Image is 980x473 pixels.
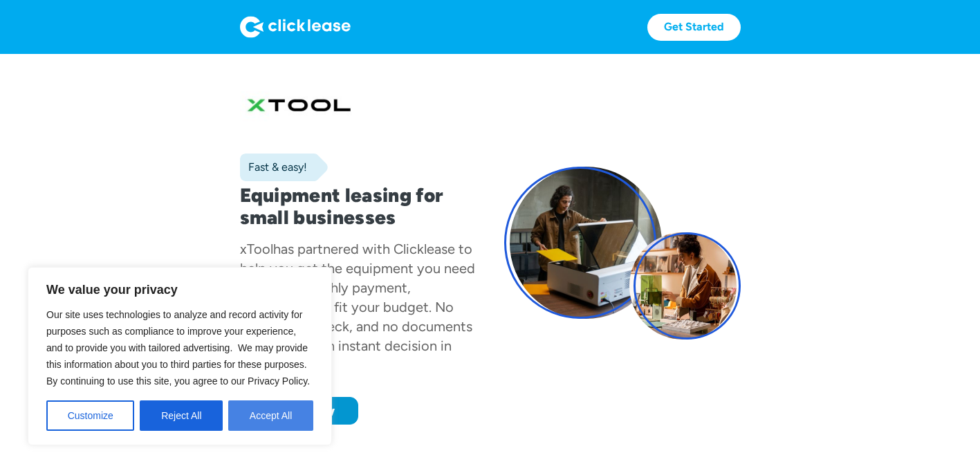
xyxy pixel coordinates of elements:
div: Fast & easy! [240,160,307,174]
button: Accept All [228,400,313,431]
h1: Equipment leasing for small businesses [240,184,477,228]
span: Our site uses technologies to analyze and record activity for purposes such as compliance to impr... [46,309,310,387]
a: Get Started [647,14,741,41]
div: has partnered with Clicklease to help you get the equipment you need for a low monthly payment, c... [240,241,475,373]
div: We value your privacy [28,267,332,445]
button: Reject All [140,400,223,431]
img: Logo [240,16,351,38]
div: xTool [240,241,273,257]
button: Customize [46,400,134,431]
p: We value your privacy [46,281,313,298]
